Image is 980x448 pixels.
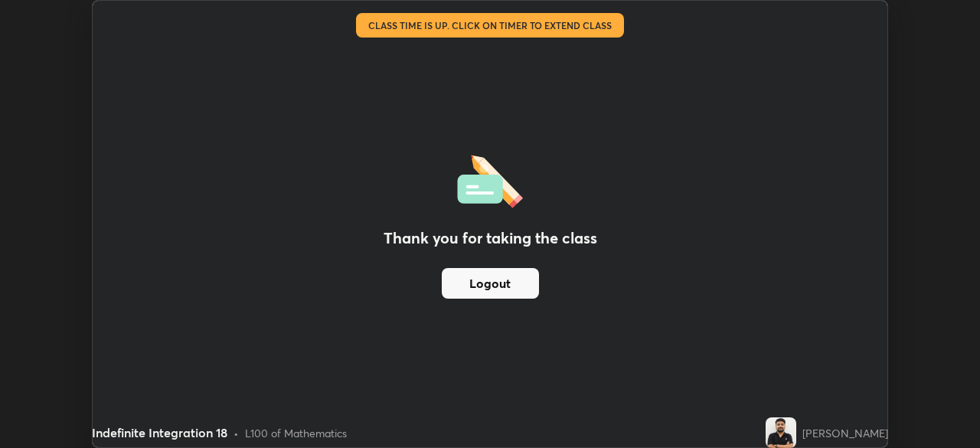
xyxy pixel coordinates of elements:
h2: Thank you for taking the class [384,227,597,250]
img: offlineFeedback.1438e8b3.svg [457,150,523,208]
button: Logout [442,268,539,299]
div: [PERSON_NAME] [802,425,888,441]
div: • [234,425,239,441]
div: L100 of Mathematics [245,425,347,441]
div: Indefinite Integration 18 [92,423,227,442]
img: a9ba632262ef428287db51fe8869eec0.jpg [766,417,796,448]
